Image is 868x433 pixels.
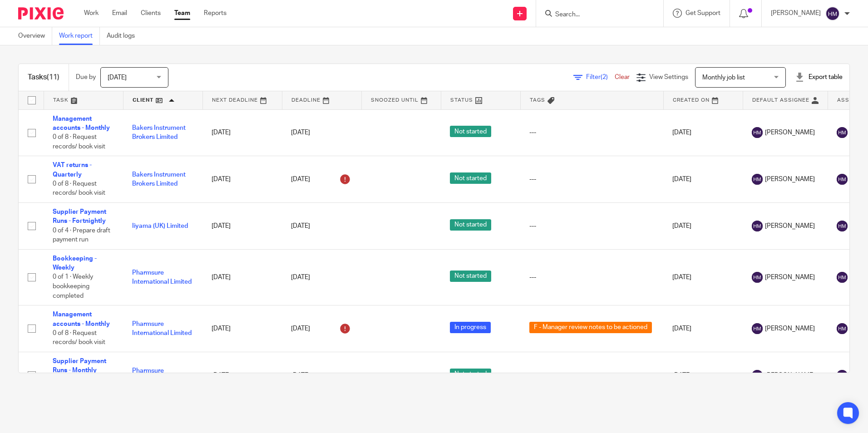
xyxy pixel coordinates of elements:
span: Not started [450,172,491,184]
span: View Settings [649,74,688,80]
div: [DATE] [291,321,352,336]
span: [PERSON_NAME] [765,175,815,184]
div: [DATE] [291,221,352,231]
span: Tags [530,98,545,103]
a: Work [84,9,99,18]
td: [DATE] [202,203,282,250]
input: Search [554,11,636,19]
a: Pharmsure International Limited [132,321,192,336]
a: Work report [59,27,100,45]
div: --- [529,128,654,137]
a: VAT returns - Quarterly [53,162,92,177]
span: 0 of 8 · Request records/ book visit [53,330,105,346]
img: svg%3E [837,272,848,283]
a: Management accounts - Monthly [53,311,110,327]
img: svg%3E [837,221,848,231]
a: Team [174,9,190,18]
a: Overview [18,27,52,45]
a: Management accounts - Monthly [53,116,110,131]
span: Not started [450,271,491,282]
div: --- [529,221,654,231]
div: [DATE] [291,371,352,380]
span: [PERSON_NAME] [765,221,815,231]
span: F - Manager review notes to be actioned [529,322,652,333]
span: Not started [450,369,491,380]
img: svg%3E [752,272,763,283]
td: [DATE] [202,156,282,203]
a: Clear [615,74,630,80]
img: svg%3E [837,174,848,185]
p: [PERSON_NAME] [771,9,821,18]
h1: Tasks [28,73,59,82]
a: Reports [204,9,227,18]
p: Due by [76,73,96,82]
img: Pixie [18,7,64,20]
span: [PERSON_NAME] [765,128,815,137]
img: svg%3E [837,370,848,381]
span: [PERSON_NAME] [765,324,815,333]
span: Get Support [686,10,720,16]
a: Bookkeeping - Weekly [53,256,97,271]
td: [DATE] [663,109,743,156]
a: Pharmsure International Limited [132,368,192,383]
span: 0 of 8 · Request records/ book visit [53,134,105,150]
div: --- [529,371,654,380]
td: [DATE] [663,156,743,203]
td: [DATE] [202,249,282,305]
span: 0 of 8 · Request records/ book visit [53,181,105,197]
div: [DATE] [291,172,352,187]
img: svg%3E [752,370,763,381]
td: [DATE] [663,305,743,352]
a: Iiyama (UK) Limited [132,223,188,229]
span: Not started [450,126,491,137]
img: svg%3E [837,127,848,138]
img: svg%3E [825,6,840,21]
span: [PERSON_NAME] [765,371,815,380]
td: [DATE] [202,305,282,352]
img: svg%3E [752,127,763,138]
span: [PERSON_NAME] [765,273,815,282]
span: Monthly job list [702,74,745,81]
span: Not started [450,219,491,231]
img: svg%3E [752,221,763,231]
a: Pharmsure International Limited [132,270,192,285]
a: Bakers Instrument Brokers Limited [132,125,186,140]
span: [DATE] [108,74,127,81]
a: Audit logs [107,27,142,45]
td: [DATE] [202,109,282,156]
span: 0 of 4 · Prepare draft payment run [53,227,110,243]
span: (11) [47,74,59,81]
span: Filter [586,74,615,80]
span: 0 of 1 · Weekly bookkeeping completed [53,274,93,299]
span: (2) [601,74,608,80]
div: --- [529,175,654,184]
a: Bakers Instrument Brokers Limited [132,172,186,187]
a: Email [112,9,127,18]
a: Clients [141,9,161,18]
span: In progress [450,322,491,333]
div: [DATE] [291,128,352,137]
td: [DATE] [202,352,282,399]
div: --- [529,273,654,282]
div: Export table [795,73,843,82]
a: Supplier Payment Runs - Monthly [53,358,106,374]
td: [DATE] [663,203,743,250]
img: svg%3E [752,174,763,185]
td: [DATE] [663,249,743,305]
img: svg%3E [837,323,848,334]
div: [DATE] [291,273,352,282]
td: [DATE] [663,352,743,399]
img: svg%3E [752,323,763,334]
a: Supplier Payment Runs - Fortnightly [53,209,106,224]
